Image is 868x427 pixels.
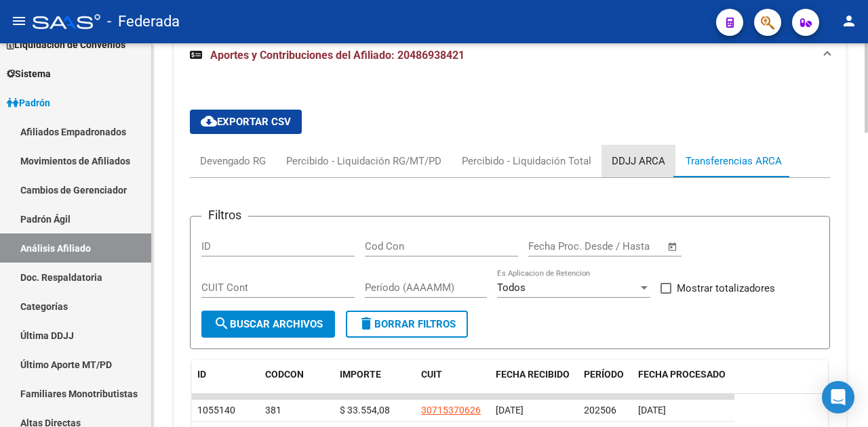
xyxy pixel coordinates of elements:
datatable-header-cell: FECHA PROCESADO [633,360,734,405]
span: FECHA PROCESADO [638,369,726,380]
div: Transferencias ARCA [686,154,782,168]
datatable-header-cell: CODCON [260,360,307,405]
datatable-header-cell: PERÍODO [578,360,633,405]
div: DDJJ ARCA [612,154,665,168]
mat-icon: delete [358,315,374,332]
span: Todos [497,282,526,294]
mat-icon: menu [11,13,27,29]
div: Percibido - Liquidación Total [462,154,591,168]
span: FECHA RECIBIDO [496,369,570,380]
span: Padrón [7,95,50,110]
div: Percibido - Liquidación RG/MT/PD [286,154,441,168]
mat-icon: search [214,315,230,332]
button: Exportar CSV [190,110,302,134]
span: ID [197,369,206,380]
span: IMPORTE [340,369,381,380]
input: Fecha inicio [528,240,583,252]
h3: Filtros [201,206,248,225]
button: Borrar Filtros [346,311,468,338]
datatable-header-cell: CUIT [416,360,490,405]
span: 202506 [584,405,616,415]
span: Liquidación de Convenios [7,37,125,52]
span: Aportes y Contribuciones del Afiliado: 20486938421 [210,49,465,62]
span: Borrar Filtros [358,318,456,330]
mat-icon: cloud_download [201,113,217,129]
span: Buscar Archivos [214,318,323,330]
span: $ 33.554,08 [340,405,390,415]
span: Sistema [7,66,51,81]
button: Open calendar [665,239,681,254]
span: CODCON [265,369,304,380]
datatable-header-cell: ID [192,360,260,405]
datatable-header-cell: FECHA RECIBIDO [490,360,578,405]
mat-expansion-panel-header: Aportes y Contribuciones del Afiliado: 20486938421 [174,34,846,77]
span: Exportar CSV [201,116,291,128]
span: - Federada [107,7,180,37]
datatable-header-cell: IMPORTE [334,360,416,405]
span: 1055140 [197,405,235,415]
input: Fecha fin [595,240,661,252]
span: [DATE] [638,405,666,415]
button: Buscar Archivos [201,311,335,338]
span: 30715370626 [421,405,481,415]
span: 381 [265,405,281,415]
span: [DATE] [496,405,524,415]
span: CUIT [421,369,442,380]
mat-icon: person [841,13,857,29]
span: Mostrar totalizadores [677,280,775,296]
div: Open Intercom Messenger [822,381,854,413]
span: PERÍODO [584,369,624,380]
div: Devengado RG [200,154,266,168]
